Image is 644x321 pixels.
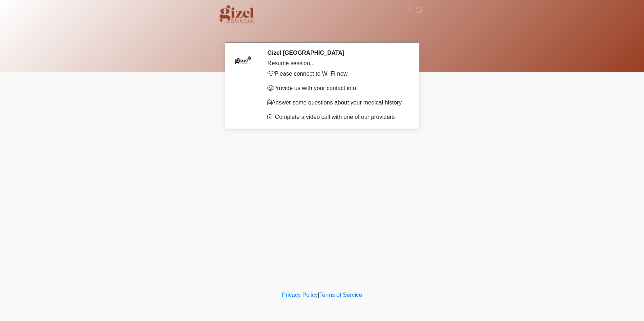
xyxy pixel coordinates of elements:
img: Agent Avatar [232,49,254,71]
img: Gizel Atlanta Logo [220,5,255,23]
a: | [318,292,319,298]
p: Provide us with your contact info [267,84,407,93]
p: Answer some questions about your medical history [267,98,407,107]
p: Please connect to Wi-Fi now [267,70,407,78]
h2: Gizel [GEOGRAPHIC_DATA] [267,49,407,56]
li: Complete a video call with one of our providers [267,113,407,121]
a: Terms of Service [319,292,362,298]
h1: ‎ ‎ [221,26,423,39]
a: Privacy Policy [282,292,318,298]
div: Resume session... [267,59,407,68]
